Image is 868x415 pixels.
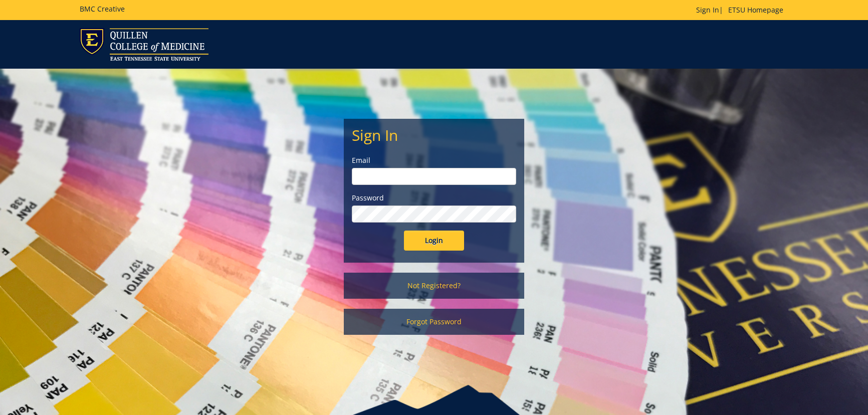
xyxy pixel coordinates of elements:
[696,5,719,15] a: Sign In
[344,273,524,299] a: Not Registered?
[696,5,788,15] p: |
[80,28,208,61] img: ETSU logo
[352,193,516,203] label: Password
[352,127,516,143] h2: Sign In
[723,5,788,15] a: ETSU Homepage
[404,231,464,251] input: Login
[344,309,524,335] a: Forgot Password
[80,5,125,13] h5: BMC Creative
[352,155,516,165] label: Email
